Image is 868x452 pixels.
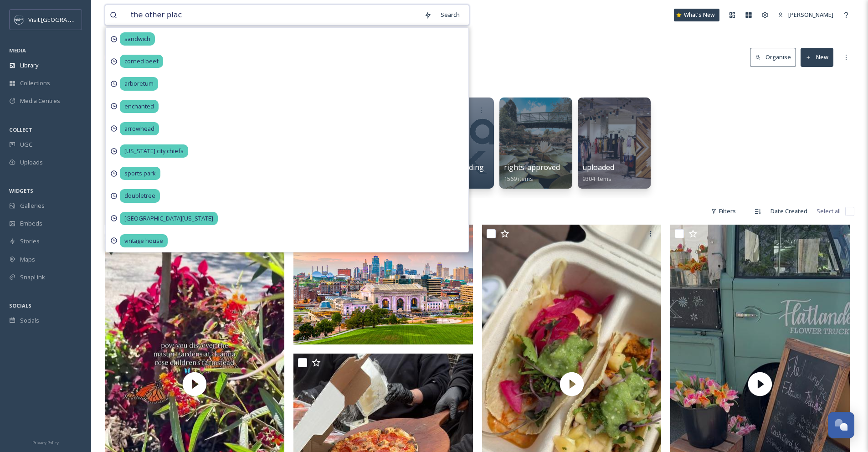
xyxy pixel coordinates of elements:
[293,225,473,344] img: AdobeStock_221576753.jpeg
[766,202,812,220] div: Date Created
[120,55,163,68] span: corned beef
[28,15,99,24] span: Visit [GEOGRAPHIC_DATA]
[120,77,158,90] span: arboretum
[105,207,123,216] span: 13 file s
[817,207,841,216] span: Select all
[9,126,32,133] span: COLLECT
[9,187,33,194] span: WIDGETS
[828,412,854,438] button: Open Chat
[20,237,40,246] span: Stories
[706,202,740,220] div: Filters
[674,9,719,21] a: What's New
[20,273,45,282] span: SnapLink
[120,122,159,135] span: arrowhead
[582,162,614,172] span: uploaded
[20,255,35,264] span: Maps
[582,175,611,183] span: 9304 items
[504,162,560,172] span: rights-approved
[20,316,39,325] span: Socials
[32,437,59,447] a: Privacy Policy
[126,5,420,25] input: Search your library
[120,32,155,46] span: sandwich
[120,189,160,202] span: doubletree
[120,100,159,113] span: enchanted
[32,440,59,446] span: Privacy Policy
[15,15,24,24] img: c3es6xdrejuflcaqpovn.png
[750,48,796,67] button: Organise
[801,48,833,67] button: New
[20,158,43,167] span: Uploads
[504,175,533,183] span: 1569 items
[773,6,838,24] a: [PERSON_NAME]
[20,219,42,228] span: Embeds
[20,61,38,70] span: Library
[120,167,160,180] span: sports park
[120,212,218,225] span: [GEOGRAPHIC_DATA][US_STATE]
[120,234,168,247] span: vintage house
[20,79,50,87] span: Collections
[9,302,31,309] span: SOCIALS
[120,144,188,158] span: [US_STATE] city chiefs
[20,140,32,149] span: UGC
[20,201,45,210] span: Galleries
[9,47,26,54] span: MEDIA
[582,163,614,183] a: uploaded9304 items
[436,6,464,24] div: Search
[788,10,833,19] span: [PERSON_NAME]
[504,163,560,183] a: rights-approved1569 items
[20,97,60,105] span: Media Centres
